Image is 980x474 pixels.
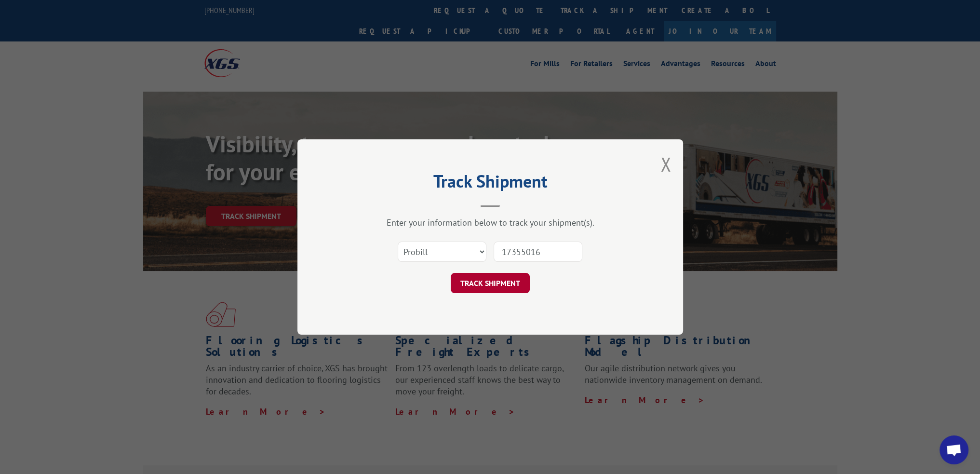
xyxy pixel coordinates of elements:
[940,435,968,464] div: Open chat
[346,217,635,228] div: Enter your information below to track your shipment(s).
[451,273,530,293] button: TRACK SHIPMENT
[660,151,671,177] button: Close modal
[346,175,635,193] h2: Track Shipment
[494,242,582,262] input: Number(s)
